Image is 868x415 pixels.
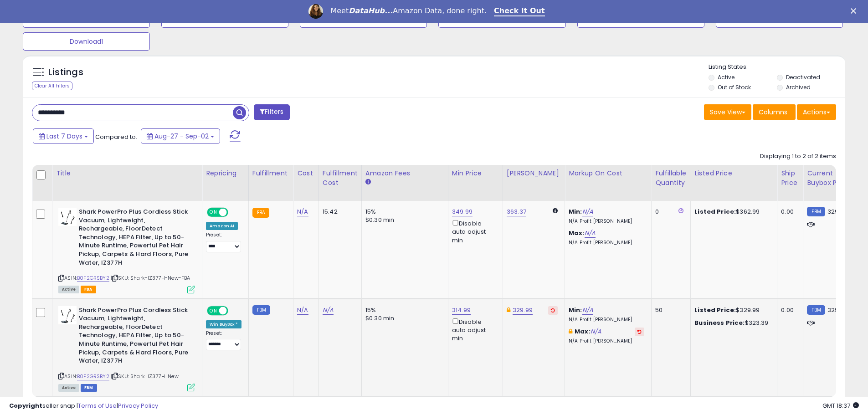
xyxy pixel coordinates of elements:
[77,373,109,380] a: B0F2GRSBY2
[252,305,270,315] small: FBM
[81,286,96,293] span: FBA
[208,307,219,314] span: ON
[349,6,393,15] i: DataHub...
[111,274,190,282] span: | SKU: Shark-IZ377H-New-FBA
[569,218,644,225] p: N/A Profit [PERSON_NAME]
[704,104,751,120] button: Save View
[694,207,736,216] b: Listed Price:
[9,401,42,410] strong: Copyright
[254,104,289,120] button: Filters
[297,207,308,216] a: N/A
[206,320,241,328] div: Win BuyBox *
[56,169,198,178] div: Title
[694,306,736,314] b: Listed Price:
[58,306,77,324] img: 31G7tRcIwwL._SL40_.jpg
[655,306,683,314] div: 50
[252,169,289,178] div: Fulfillment
[77,274,109,282] a: B0F2GRSBY2
[575,327,591,336] b: Max:
[807,169,854,188] div: Current Buybox Price
[565,165,652,201] th: The percentage added to the cost of goods (COGS) that forms the calculator for Min & Max prices.
[227,307,241,314] span: OFF
[694,318,745,327] b: Business Price:
[822,401,859,410] span: 2025-09-10 18:37 GMT
[58,208,77,226] img: 31G7tRcIwwL._SL40_.jpg
[452,207,473,216] a: 349.99
[781,306,796,314] div: 0.00
[569,229,585,237] b: Max:
[323,169,358,188] div: Fulfillment Cost
[827,306,847,314] span: 329.99
[759,108,787,117] span: Columns
[9,402,158,410] div: seller snap | |
[452,306,471,315] a: 314.99
[78,401,117,410] a: Terms of Use
[206,232,241,252] div: Preset:
[694,208,770,216] div: $362.99
[365,314,441,323] div: $0.30 min
[507,207,526,216] a: 363.37
[694,306,770,314] div: $329.99
[141,128,220,144] button: Aug-27 - Sep-02
[513,306,533,315] a: 329.99
[58,384,79,392] span: All listings currently available for purchase on Amazon
[781,208,796,216] div: 0.00
[760,152,836,161] div: Displaying 1 to 2 of 2 items
[33,128,94,144] button: Last 7 Days
[252,208,269,218] small: FBA
[58,208,195,292] div: ASIN:
[297,306,308,315] a: N/A
[709,63,845,72] p: Listing States:
[95,133,137,141] span: Compared to:
[781,169,799,188] div: Ship Price
[569,338,644,344] p: N/A Profit [PERSON_NAME]
[582,207,593,216] a: N/A
[365,169,444,178] div: Amazon Fees
[58,286,79,293] span: All listings currently available for purchase on Amazon
[452,218,496,245] div: Disable auto adjust min
[323,306,334,315] a: N/A
[206,222,238,230] div: Amazon AI
[365,178,371,186] small: Amazon Fees.
[206,330,241,351] div: Preset:
[111,373,179,380] span: | SKU: Shark-IZ377H-New
[365,208,441,216] div: 15%
[32,82,72,90] div: Clear All Filters
[569,240,644,246] p: N/A Profit [PERSON_NAME]
[797,104,836,120] button: Actions
[569,207,582,216] b: Min:
[694,169,773,178] div: Listed Price
[582,306,593,315] a: N/A
[23,32,150,51] button: Download1
[365,306,441,314] div: 15%
[365,216,441,224] div: $0.30 min
[655,169,687,188] div: Fulfillable Quantity
[452,169,499,178] div: Min Price
[569,317,644,323] p: N/A Profit [PERSON_NAME]
[323,208,354,216] div: 15.42
[81,384,97,392] span: FBM
[308,4,323,19] img: Profile image for Georgie
[718,83,751,91] label: Out of Stock
[569,169,647,178] div: Markup on Cost
[494,6,545,16] a: Check It Out
[154,132,209,141] span: Aug-27 - Sep-02
[507,169,561,178] div: [PERSON_NAME]
[208,209,219,216] span: ON
[227,209,241,216] span: OFF
[786,83,811,91] label: Archived
[79,208,190,269] b: Shark PowerPro Plus Cordless Stick Vacuum, Lightweight, Rechargeable, FloorDetect Technology, HEP...
[46,132,82,141] span: Last 7 Days
[655,208,683,216] div: 0
[827,207,847,216] span: 329.99
[851,8,860,14] div: Close
[48,66,83,79] h5: Listings
[753,104,796,120] button: Columns
[718,73,734,81] label: Active
[569,306,582,314] b: Min:
[585,229,596,238] a: N/A
[694,319,770,327] div: $323.39
[807,207,825,216] small: FBM
[118,401,158,410] a: Privacy Policy
[807,305,825,315] small: FBM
